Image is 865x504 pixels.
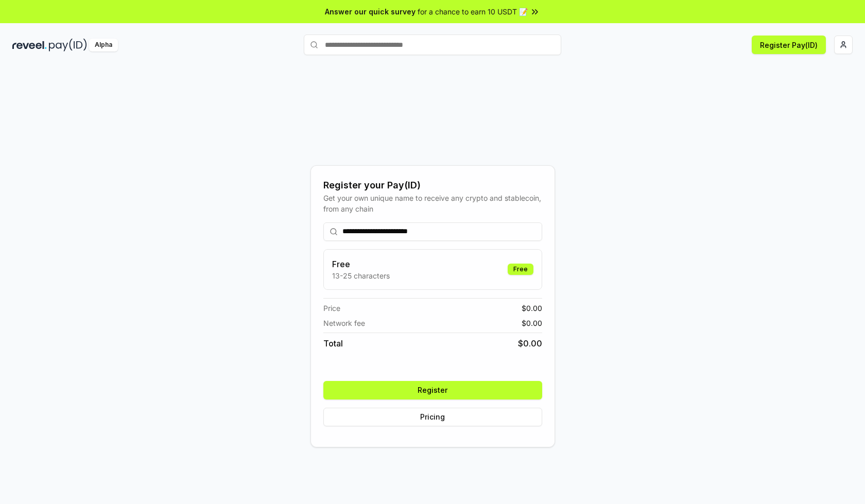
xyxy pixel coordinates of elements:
img: reveel_dark [12,39,47,51]
div: Alpha [89,39,118,51]
span: for a chance to earn 10 USDT 📝 [418,6,528,17]
span: $ 0.00 [522,303,542,314]
div: Free [508,264,533,275]
span: Price [323,303,340,314]
button: Register Pay(ID) [752,36,826,54]
span: $ 0.00 [522,318,542,328]
button: Pricing [323,408,542,426]
div: Get your own unique name to receive any crypto and stablecoin, from any chain [323,193,542,214]
p: 13-25 characters [332,270,390,281]
img: pay_id [49,39,87,51]
span: Answer our quick survey [325,6,416,17]
span: Network fee [323,318,365,328]
span: $ 0.00 [518,337,542,350]
div: Register your Pay(ID) [323,178,542,193]
button: Register [323,381,542,399]
h3: Free [332,258,390,270]
span: Total [323,337,343,350]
